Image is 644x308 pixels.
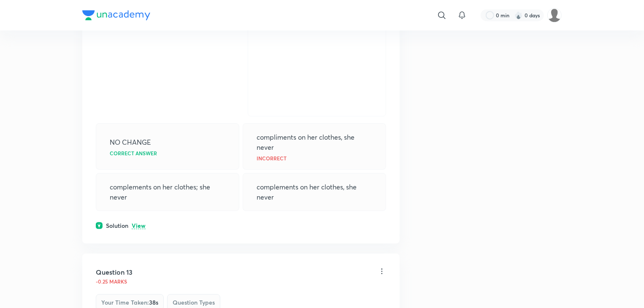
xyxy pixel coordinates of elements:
h5: Question 13 [96,267,133,277]
p: View [132,223,146,229]
p: Correct answer [110,151,157,156]
p: complements on her clothes, she never [257,182,372,202]
img: Anish Raj [547,8,562,22]
p: compliments on her clothes, she never [257,132,372,152]
h6: Solution [106,221,128,230]
span: 38s [149,298,158,306]
img: streak [514,11,523,19]
p: -0.25 marks [96,279,127,284]
p: complements on her clothes; she never [110,182,225,202]
img: solution.svg [96,222,103,229]
p: NO CHANGE [110,137,151,147]
img: Company Logo [82,10,150,20]
p: Incorrect [257,156,287,161]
